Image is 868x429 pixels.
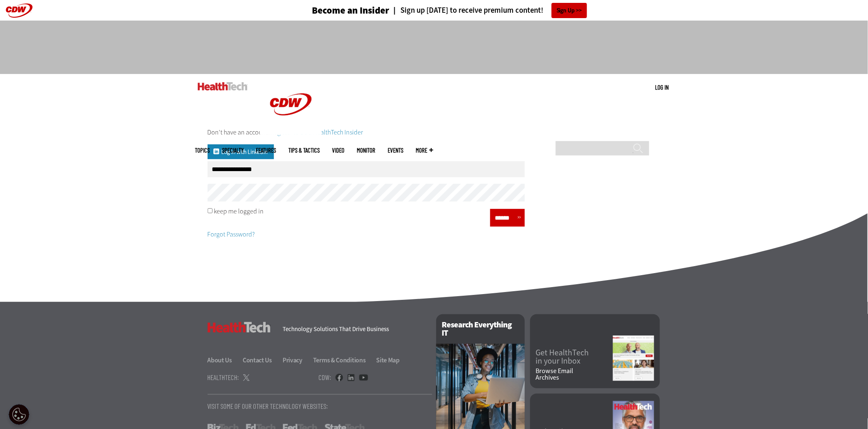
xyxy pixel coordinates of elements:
[613,336,654,381] img: newsletter screenshot
[389,7,543,14] a: Sign up [DATE] to receive premium content!
[377,356,400,364] a: Site Map
[436,314,525,344] h2: Research Everything IT
[416,147,433,153] span: More
[283,326,426,332] h4: Technology Solutions That Drive Business
[243,356,281,364] a: Contact Us
[552,3,587,18] a: Sign Up
[332,147,345,153] a: Video
[208,403,432,410] p: Visit Some Of Our Other Technology Websites:
[260,128,322,137] a: CDW
[281,6,389,15] a: Become an Insider
[318,374,331,381] h4: CDW:
[536,368,613,381] a: Browse EmailArchives
[312,6,389,15] h3: Become an Insider
[208,230,255,239] a: Forgot Password?
[208,374,239,381] h4: HealthTech:
[256,147,276,153] a: Features
[655,83,669,92] div: User menu
[357,147,376,153] a: MonITor
[284,29,584,66] iframe: advertisement
[208,322,271,333] h3: HealthTech
[289,147,320,153] a: Tips & Tactics
[9,404,29,425] div: Cookie Settings
[9,404,29,425] button: Open Preferences
[313,356,375,364] a: Terms & Conditions
[222,147,244,153] span: Specialty
[195,147,210,153] span: Topics
[208,356,242,364] a: About Us
[198,82,248,90] img: Home
[655,83,669,91] a: Log in
[388,147,404,153] a: Events
[260,74,322,135] img: Home
[283,356,312,364] a: Privacy
[536,349,613,365] a: Get HealthTechin your Inbox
